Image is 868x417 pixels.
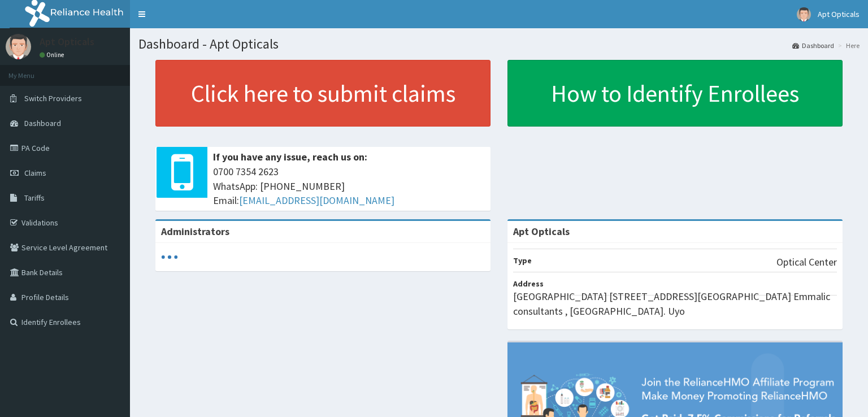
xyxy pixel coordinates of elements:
span: Apt Opticals [818,9,860,19]
a: [EMAIL_ADDRESS][DOMAIN_NAME] [239,194,394,207]
b: If you have any issue, reach us on: [213,150,367,163]
span: Tariffs [24,193,45,203]
li: Here [835,41,860,50]
b: Type [513,255,532,266]
strong: Apt Opticals [513,225,570,238]
span: Dashboard [24,118,61,128]
a: Dashboard [792,41,834,50]
h1: Dashboard - Apt Opticals [138,37,860,51]
span: Claims [24,168,46,178]
p: Apt Opticals [40,37,94,47]
span: 0700 7354 2623 WhatsApp: [PHONE_NUMBER] Email: [213,164,485,208]
img: User Image [797,7,811,21]
img: User Image [6,34,31,59]
svg: audio-loading [161,249,178,266]
a: Click here to submit claims [155,60,491,127]
p: [GEOGRAPHIC_DATA] [STREET_ADDRESS][GEOGRAPHIC_DATA] Emmalic consultants , [GEOGRAPHIC_DATA]. Uyo [513,289,837,318]
b: Administrators [161,225,229,238]
span: Switch Providers [24,93,82,103]
b: Address [513,279,544,289]
p: Optical Center [776,255,837,270]
a: Online [40,51,67,59]
a: How to Identify Enrollees [507,60,843,127]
